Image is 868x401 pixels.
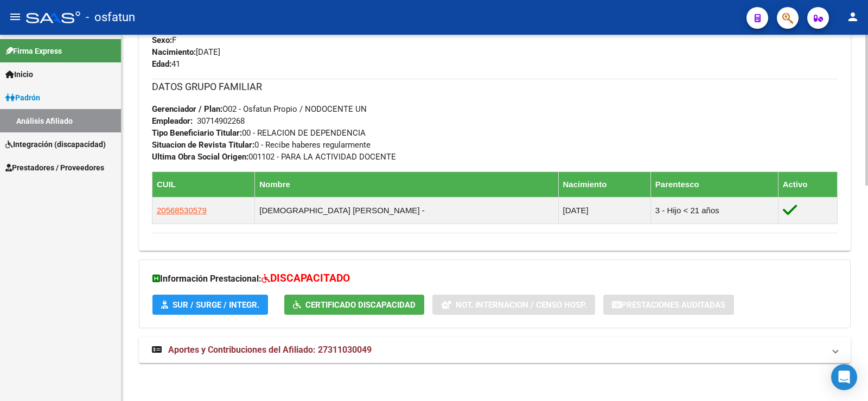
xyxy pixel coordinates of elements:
[255,197,558,224] td: [DEMOGRAPHIC_DATA] [PERSON_NAME] -
[270,272,350,284] span: DISCAPACITADO
[831,364,857,390] div: Open Intercom Messenger
[152,104,367,114] span: O02 - Osfatun Propio / NODOCENTE UN
[152,128,366,138] span: 00 - RELACION DE DEPENDENCIA
[152,79,838,94] h3: DATOS GRUPO FAMILIAR
[152,104,222,114] strong: Gerenciador / Plan:
[152,152,248,162] strong: Ultima Obra Social Origen:
[5,45,62,57] span: Firma Express
[152,271,837,287] h3: Información Prestacional:
[197,115,245,127] div: 30714902268
[86,5,135,29] span: - osfatun
[152,152,396,162] span: 001102 - PARA LA ACTIVIDAD DOCENTE
[5,68,33,80] span: Inicio
[152,47,196,57] strong: Nacimiento:
[621,300,725,310] span: Prestaciones Auditadas
[558,197,650,224] td: [DATE]
[456,300,586,310] span: Not. Internacion / Censo Hosp.
[778,171,837,197] th: Activo
[650,171,778,197] th: Parentesco
[168,345,372,355] span: Aportes y Contribuciones del Afiliado: 27311030049
[846,10,859,23] mat-icon: person
[9,10,22,23] mat-icon: menu
[152,35,172,45] strong: Sexo:
[5,162,104,174] span: Prestadores / Proveedores
[139,337,851,363] mat-expansion-panel-header: Aportes y Contribuciones del Afiliado: 27311030049
[152,140,371,150] span: 0 - Recibe haberes regularmente
[432,295,595,315] button: Not. Internacion / Censo Hosp.
[152,35,176,45] span: F
[152,171,255,197] th: CUIL
[152,59,180,69] span: 41
[157,206,207,215] span: 20568530579
[173,300,259,310] span: SUR / SURGE / INTEGR.
[5,92,40,104] span: Padrón
[650,197,778,224] td: 3 - Hijo < 21 años
[5,138,106,150] span: Integración (discapacidad)
[558,171,650,197] th: Nacimiento
[152,140,254,150] strong: Situacion de Revista Titular:
[152,128,242,138] strong: Tipo Beneficiario Titular:
[603,295,734,315] button: Prestaciones Auditadas
[152,116,193,126] strong: Empleador:
[152,59,171,69] strong: Edad:
[284,295,424,315] button: Certificado Discapacidad
[152,47,220,57] span: [DATE]
[305,300,416,310] span: Certificado Discapacidad
[255,171,558,197] th: Nombre
[152,295,268,315] button: SUR / SURGE / INTEGR.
